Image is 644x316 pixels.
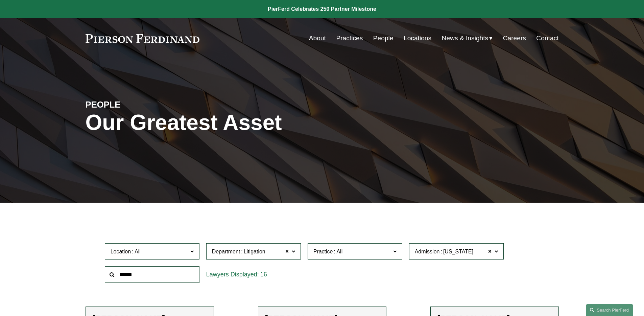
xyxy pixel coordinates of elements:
[86,110,401,135] h1: Our Greatest Asset
[536,32,558,45] a: Contact
[503,32,526,45] a: Careers
[443,247,473,256] span: [US_STATE]
[260,271,267,278] span: 16
[244,247,265,256] span: Litigation
[86,99,204,110] h4: PEOPLE
[309,32,326,45] a: About
[111,249,131,254] span: Location
[586,304,633,316] a: Search this site
[373,32,393,45] a: People
[415,249,440,254] span: Admission
[442,32,493,45] a: folder dropdown
[442,32,488,44] span: News & Insights
[212,249,240,254] span: Department
[404,32,431,45] a: Locations
[313,249,333,254] span: Practice
[336,32,363,45] a: Practices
